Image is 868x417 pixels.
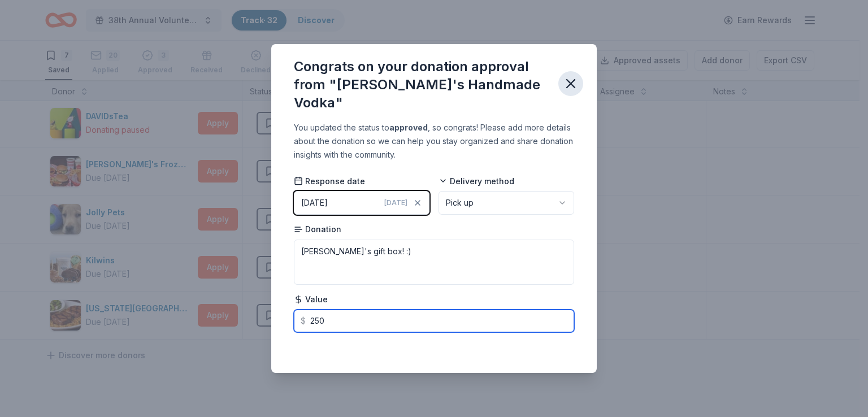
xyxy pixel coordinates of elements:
[384,198,407,207] span: [DATE]
[294,121,574,162] div: You updated the status to , so congrats! Please add more details about the donation so we can hel...
[294,191,429,215] button: [DATE][DATE]
[301,196,328,210] div: [DATE]
[294,294,328,305] span: Value
[294,58,549,112] div: Congrats on your donation approval from "[PERSON_NAME]'s Handmade Vodka"
[439,176,514,187] span: Delivery method
[294,176,365,187] span: Response date
[389,123,428,132] b: approved
[294,224,341,235] span: Donation
[294,240,574,285] textarea: [PERSON_NAME]'s gift box! :)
